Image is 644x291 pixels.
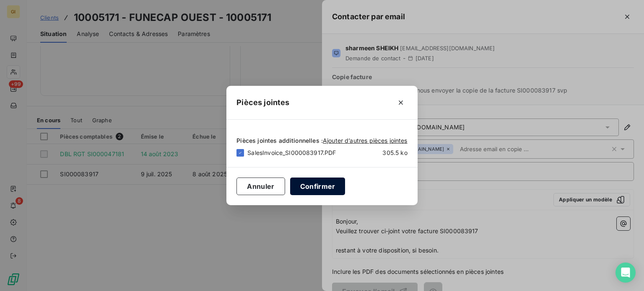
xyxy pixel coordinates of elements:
[236,97,289,108] h5: Pièces jointes
[290,178,345,195] button: Confirmer
[323,137,408,144] span: Ajouter d’autres pièces jointes
[236,178,285,195] button: Annuler
[247,149,357,157] span: SalesInvoice_SI000083917.PDF
[236,136,323,145] span: Pièces jointes additionnelles :
[615,263,636,283] div: Open Intercom Messenger
[357,149,408,157] span: 305.5 ko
